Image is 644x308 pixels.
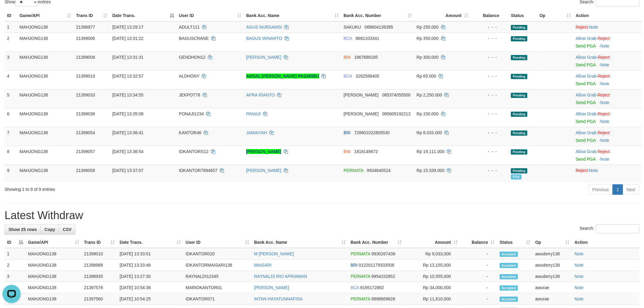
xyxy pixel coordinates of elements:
[533,260,572,271] td: awuderry138
[179,130,201,135] span: KANTOR46
[183,282,252,293] td: MARIOKANTOR01
[179,149,208,154] span: IDKANTORS12
[5,165,17,182] td: 9
[5,184,264,192] div: Showing 1 to 9 of 9 entries
[5,260,26,271] td: 2
[76,36,95,41] span: 21399006
[573,165,642,182] td: ·
[589,25,598,30] a: Note
[179,111,204,116] span: PONAJI1234
[5,10,17,21] th: ID
[460,237,497,248] th: Balance: activate to sort column ascending
[76,168,95,173] span: 21399058
[600,100,610,105] a: Note
[177,10,244,21] th: User ID: activate to sort column ascending
[537,10,573,21] th: Op: activate to sort column ascending
[576,55,598,60] span: ·
[5,21,17,33] td: 1
[511,149,527,155] span: Pending
[575,274,584,279] a: Note
[246,111,261,116] a: PANAJI
[254,263,272,268] a: MAISARI
[2,2,21,21] button: Open LiveChat chat widget
[576,74,598,79] span: ·
[183,293,252,305] td: IDKANTOR071
[117,260,183,271] td: [DATE] 13:33:46
[179,93,200,97] span: JEKPOT78
[500,263,518,268] span: Accepted
[473,24,506,30] div: - - -
[344,25,361,30] span: SAKUKU
[17,51,74,70] td: MAHJONG138
[500,274,518,279] span: Accepted
[573,21,642,33] td: ·
[573,127,642,146] td: ·
[575,251,584,256] a: Note
[417,168,445,173] span: Rp 15.339.000
[576,168,588,173] a: Reject
[26,260,82,271] td: MAHJONG138
[9,227,37,232] span: Show 25 rows
[344,168,363,173] span: PERMATA
[112,130,143,135] span: [DATE] 13:36:41
[598,111,610,116] a: Reject
[417,74,436,79] span: Rp 65.000
[344,36,352,41] span: BCA
[473,149,506,155] div: - - -
[44,227,55,232] span: Copy
[246,36,282,41] a: BAGUS WINARTO
[254,285,289,290] a: [PERSON_NAME]
[511,174,522,180] span: PGA
[598,36,610,41] a: Reject
[575,285,584,290] a: Note
[576,157,596,162] a: Send PGA
[404,293,460,305] td: Rp 11,610,000
[576,81,596,86] a: Send PGA
[460,260,497,271] td: -
[473,54,506,60] div: - - -
[372,296,395,301] span: Copy 9998669828 to clipboard
[179,36,209,41] span: BAGUSCRANE
[5,146,17,165] td: 8
[17,108,74,127] td: MAHJONG138
[76,74,95,79] span: 21399019
[354,55,378,60] span: Copy 1867688185 to clipboard
[598,93,610,97] a: Reject
[254,251,294,256] a: M [PERSON_NAME]
[598,149,610,154] a: Reject
[110,10,177,21] th: Date Trans.: activate to sort column descending
[17,146,74,165] td: MAHJONG138
[600,138,610,143] a: Note
[589,184,613,195] a: Previous
[511,131,527,136] span: Pending
[414,10,471,21] th: Amount: activate to sort column ascending
[63,227,72,232] span: CSV
[112,149,143,154] span: [DATE] 13:36:54
[5,89,17,108] td: 5
[460,282,497,293] td: -
[5,224,41,235] a: Show 25 rows
[576,93,597,97] a: Allow Grab
[460,248,497,260] td: -
[533,248,572,260] td: awuderry138
[365,25,393,30] span: Copy 089604136395 to clipboard
[244,10,341,21] th: Bank Acc. Name: activate to sort column ascending
[573,89,642,108] td: ·
[82,282,117,293] td: 21397576
[576,25,588,30] a: Reject
[17,33,74,51] td: MAHJONG138
[5,127,17,146] td: 7
[576,36,598,41] span: ·
[112,36,143,41] span: [DATE] 13:31:22
[17,21,74,33] td: MAHJONG138
[112,74,143,79] span: [DATE] 13:32:57
[598,55,610,60] a: Reject
[511,55,527,60] span: Pending
[59,224,75,235] a: CSV
[26,293,82,305] td: MAHJONG138
[76,111,95,116] span: 21399036
[82,237,117,248] th: Trans ID: activate to sort column ascending
[82,248,117,260] td: 21399010
[580,224,639,233] label: Search:
[600,157,610,162] a: Note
